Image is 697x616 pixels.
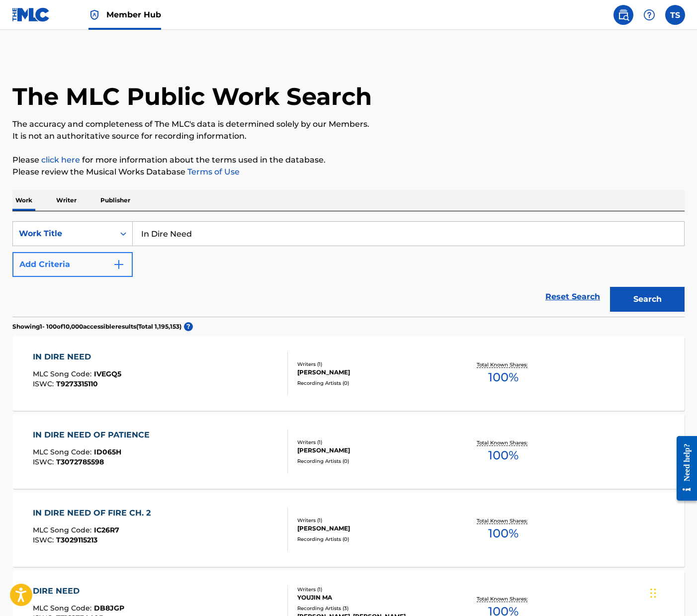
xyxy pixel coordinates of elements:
span: MLC Song Code : [33,369,94,378]
div: Recording Artists ( 0 ) [297,379,447,387]
span: T3072785598 [56,457,104,466]
img: search [617,9,629,21]
span: ISWC : [33,535,56,544]
a: Public Search [613,5,633,25]
div: Writers ( 1 ) [297,517,447,524]
div: Drag [650,578,656,608]
form: Search Form [12,221,685,317]
p: Total Known Shares: [477,361,530,368]
p: Publisher [97,190,133,211]
button: Search [610,287,685,312]
span: 100 % [488,368,519,386]
span: ID065H [94,447,121,456]
p: Total Known Shares: [477,595,530,603]
p: Work [12,190,35,211]
div: Writers ( 1 ) [297,439,447,446]
p: Total Known Shares: [477,439,530,446]
div: IN DIRE NEED [33,351,121,363]
p: The accuracy and completeness of The MLC's data is determined solely by our Members. [12,118,685,130]
span: IC26R7 [94,526,119,534]
span: ISWC : [33,379,56,388]
span: DB8JGP [94,604,124,613]
a: IN DIRE NEED OF PATIENCEMLC Song Code:ID065HISWC:T3072785598Writers (1)[PERSON_NAME]Recording Art... [12,414,685,489]
div: [PERSON_NAME] [297,368,447,377]
p: Writer [53,190,80,211]
p: Total Known Shares: [477,517,530,525]
span: 100 % [488,525,519,542]
div: Writers ( 1 ) [297,360,447,368]
div: Writers ( 1 ) [297,586,447,593]
img: MLC Logo [12,7,50,22]
iframe: Chat Widget [647,568,697,616]
button: Add Criteria [12,252,133,277]
span: T3029115213 [56,535,97,544]
div: IN DIRE NEED OF PATIENCE [33,429,155,441]
p: It is not an authoritative source for recording information. [12,130,685,142]
h1: The MLC Public Work Search [12,82,372,111]
div: Recording Artists ( 3 ) [297,605,447,612]
div: [PERSON_NAME] [297,524,447,533]
a: click here [41,155,80,165]
div: [PERSON_NAME] [297,446,447,455]
span: MLC Song Code : [33,447,94,456]
span: ? [184,322,193,331]
span: MLC Song Code : [33,604,94,613]
span: IVEGQ5 [94,369,121,378]
div: Work Title [19,228,108,240]
span: MLC Song Code : [33,526,94,534]
iframe: Resource Center [669,429,697,509]
a: IN DIRE NEEDMLC Song Code:IVEGQ5ISWC:T9273315110Writers (1)[PERSON_NAME]Recording Artists (0)Tota... [12,336,685,411]
div: User Menu [665,5,685,25]
span: Member Hub [106,9,161,20]
img: help [643,9,655,21]
div: Recording Artists ( 0 ) [297,535,447,543]
span: 100 % [488,446,519,464]
a: IN DIRE NEED OF FIRE CH. 2MLC Song Code:IC26R7ISWC:T3029115213Writers (1)[PERSON_NAME]Recording A... [12,492,685,567]
span: ISWC : [33,457,56,466]
div: Help [639,5,659,25]
p: Showing 1 - 100 of 10,000 accessible results (Total 1,195,153 ) [12,322,181,331]
img: Top Rightsholder [88,9,100,21]
a: Terms of Use [185,167,240,176]
img: 9d2ae6d4665cec9f34b9.svg [113,259,125,270]
div: IN DIRE NEED OF FIRE CH. 2 [33,507,156,519]
div: YOUJIN MA [297,593,447,602]
div: Recording Artists ( 0 ) [297,457,447,465]
div: DIRE NEED [33,585,124,597]
span: T9273315110 [56,379,98,388]
a: Reset Search [540,286,605,308]
p: Please for more information about the terms used in the database. [12,154,685,166]
p: Please review the Musical Works Database [12,166,685,178]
